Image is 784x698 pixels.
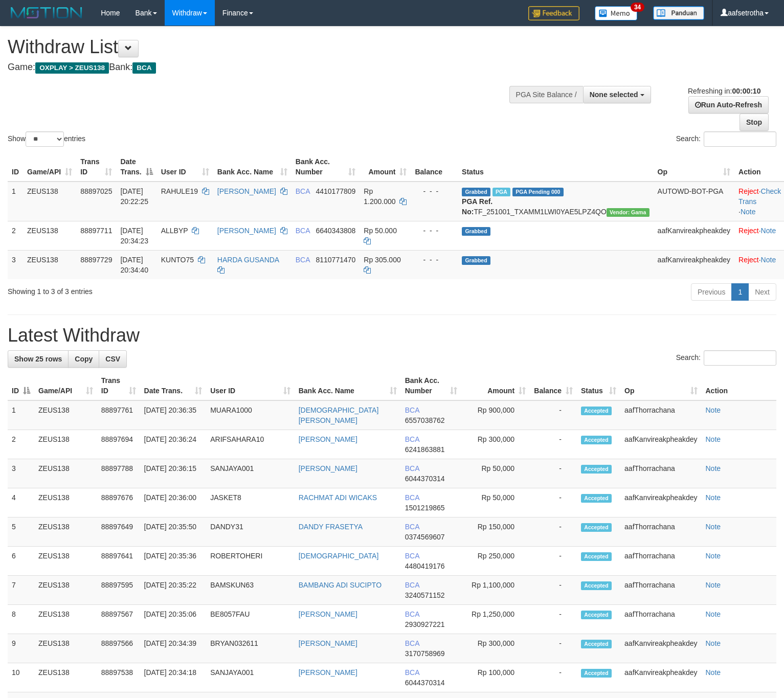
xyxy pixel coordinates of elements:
[461,517,530,547] td: Rp 150,000
[97,576,140,605] td: 88897595
[140,634,207,663] td: [DATE] 20:34:39
[581,494,612,503] span: Accepted
[35,62,109,74] span: OXPLAY > ZEUS138
[688,96,769,114] a: Run Auto-Refresh
[206,488,295,517] td: JASKET8
[620,634,701,663] td: aafKanvireakpheakdey
[299,523,363,531] a: DANDY FRASETYA
[120,256,148,274] span: [DATE] 20:34:40
[577,371,620,400] th: Status: activate to sort column ascending
[8,182,23,221] td: 1
[461,459,530,488] td: Rp 50,000
[462,188,490,196] span: Grabbed
[76,152,116,182] th: Trans ID: activate to sort column ascending
[34,430,97,459] td: ZEUS138
[530,547,577,576] td: -
[654,250,734,279] td: aafKanvireakpheakdey
[206,547,295,576] td: ROBERTOHERI
[206,400,295,430] td: MUARA1000
[706,610,721,618] a: Note
[206,459,295,488] td: SANJAYA001
[405,620,445,628] span: Copy 2930927221 to clipboard
[8,325,776,346] h1: Latest Withdraw
[217,256,279,264] a: HARDA GUSANDA
[405,445,445,454] span: Copy 6241863881 to clipboard
[157,152,213,182] th: User ID: activate to sort column ascending
[8,350,69,368] a: Show 25 rows
[461,576,530,605] td: Rp 1,100,000
[299,610,357,618] a: [PERSON_NAME]
[620,459,701,488] td: aafThorrachana
[761,227,776,235] a: Note
[140,576,207,605] td: [DATE] 20:35:22
[620,576,701,605] td: aafThorrachana
[405,552,419,560] span: BCA
[8,547,34,576] td: 6
[161,187,198,195] span: RAHULE19
[458,182,654,221] td: TF_251001_TXAMM1LWI0YAE5LPZ4QO
[530,663,577,692] td: -
[405,475,445,483] span: Copy 6044370314 to clipboard
[8,634,34,663] td: 9
[68,350,99,368] a: Copy
[75,355,93,363] span: Copy
[691,283,732,301] a: Previous
[706,464,721,472] a: Note
[761,256,776,264] a: Note
[206,430,295,459] td: ARIFSAHARA10
[140,459,207,488] td: [DATE] 20:36:15
[411,152,458,182] th: Balance
[405,639,419,647] span: BCA
[704,131,776,147] input: Search:
[140,488,207,517] td: [DATE] 20:36:00
[8,663,34,692] td: 10
[741,208,756,216] a: Note
[97,517,140,547] td: 88897649
[620,517,701,547] td: aafThorrachana
[530,459,577,488] td: -
[415,186,454,196] div: - - -
[676,350,776,366] label: Search:
[140,400,207,430] td: [DATE] 20:36:35
[581,640,612,648] span: Accepted
[405,562,445,570] span: Copy 4480419176 to clipboard
[530,634,577,663] td: -
[8,5,85,20] img: MOTION_logo.png
[99,350,127,368] a: CSV
[34,576,97,605] td: ZEUS138
[8,400,34,430] td: 1
[706,639,721,647] a: Note
[14,355,62,363] span: Show 25 rows
[206,663,295,692] td: SANJAYA001
[620,488,701,517] td: aafKanvireakpheakdey
[97,371,140,400] th: Trans ID: activate to sort column ascending
[512,188,564,196] span: PGA Pending
[80,256,112,264] span: 88897729
[704,350,776,366] input: Search:
[213,152,292,182] th: Bank Acc. Name: activate to sort column ascending
[530,400,577,430] td: -
[299,668,357,677] a: [PERSON_NAME]
[607,208,649,217] span: Vendor URL: https://trx31.1velocity.biz
[161,227,188,235] span: ALLBYP
[405,679,445,687] span: Copy 6044370314 to clipboard
[620,547,701,576] td: aafThorrachana
[738,227,759,235] a: Reject
[415,255,454,265] div: - - -
[530,517,577,547] td: -
[8,488,34,517] td: 4
[581,523,612,532] span: Accepted
[296,227,310,235] span: BCA
[732,87,760,95] strong: 00:00:10
[581,552,612,561] span: Accepted
[8,250,23,279] td: 3
[401,371,461,400] th: Bank Acc. Number: activate to sort column ascending
[316,256,355,264] span: Copy 8110771470 to clipboard
[364,256,400,264] span: Rp 305.000
[581,611,612,619] span: Accepted
[8,517,34,547] td: 5
[316,227,355,235] span: Copy 6640343808 to clipboard
[23,152,76,182] th: Game/API: activate to sort column ascending
[654,152,734,182] th: Op: activate to sort column ascending
[26,131,64,147] select: Showentries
